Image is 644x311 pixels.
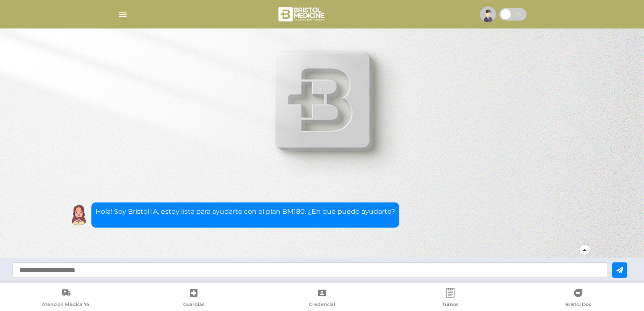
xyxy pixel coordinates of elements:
p: Hola! Soy Bristol IA, estoy lista para ayudarte con el plan BM180. ¿En qué puedo ayudarte? [96,207,395,217]
img: profile-placeholder.svg [480,6,496,22]
img: bristol-medicine-blanco.png [277,4,327,24]
a: Atención Médica Ya [2,288,130,309]
a: Turnos [386,288,514,309]
span: Turnos [442,301,459,309]
a: Bristol Doc [514,288,642,309]
img: Cober IA [68,205,89,225]
img: Cober_menu-lines-white.svg [117,9,128,20]
span: Guardias [183,301,205,309]
span: Atención Médica Ya [42,301,89,309]
a: Credencial [258,288,386,309]
a: Guardias [130,288,258,309]
span: Credencial [309,301,335,309]
span: Bristol Doc [565,301,591,309]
